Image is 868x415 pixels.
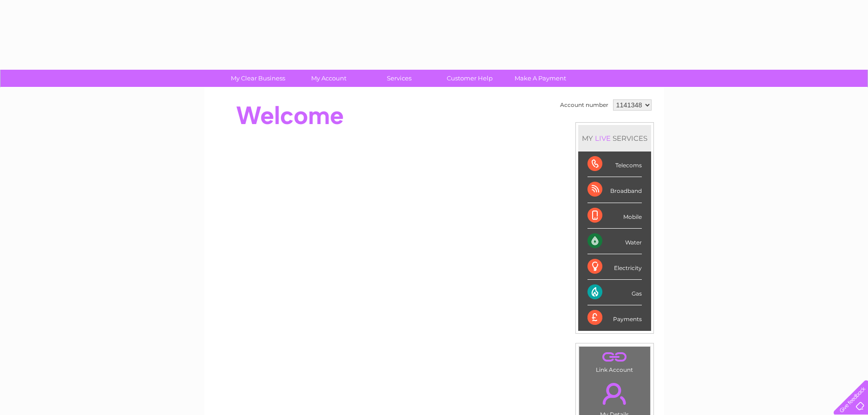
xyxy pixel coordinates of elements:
[578,125,651,152] div: MY SERVICES
[361,70,437,87] a: Services
[587,203,642,229] div: Mobile
[587,254,642,280] div: Electricity
[290,70,367,87] a: My Account
[587,152,642,177] div: Telecoms
[581,349,648,365] a: .
[587,229,642,254] div: Water
[593,134,613,143] div: LIVE
[502,70,579,87] a: Make A Payment
[220,70,296,87] a: My Clear Business
[587,305,642,330] div: Payments
[431,70,508,87] a: Customer Help
[558,97,611,113] td: Account number
[587,280,642,305] div: Gas
[587,177,642,203] div: Broadband
[581,377,648,410] a: .
[579,346,651,375] td: Link Account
